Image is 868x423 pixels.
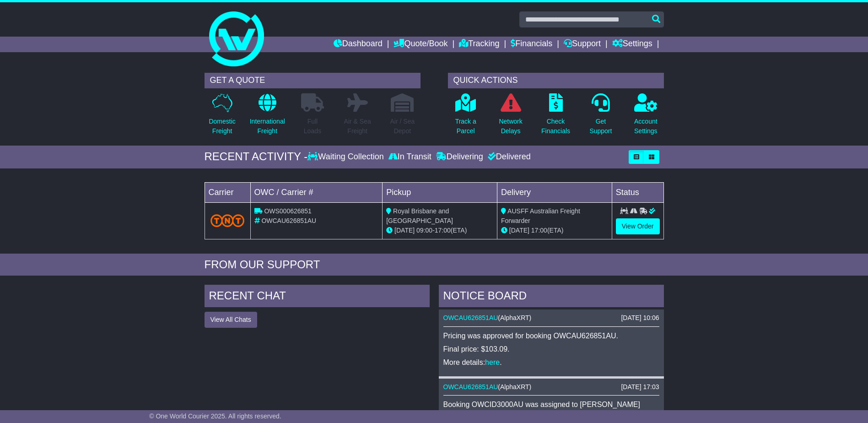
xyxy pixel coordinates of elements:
p: Booking OWCID3000AU was assigned to [PERSON_NAME][EMAIL_ADDRESS][DOMAIN_NAME]. [443,400,659,418]
span: AlphaXRT [500,383,529,390]
a: Tracking [459,37,499,52]
div: GET A QUOTE [205,73,421,88]
a: OWCAU626851AU [443,314,498,321]
a: AccountSettings [634,93,658,141]
div: Delivering [434,152,485,162]
a: OWCAU626851AU [443,383,498,390]
p: Get Support [589,117,612,136]
button: View All Chats [205,312,257,328]
span: [DATE] [509,227,529,234]
span: OWCAU626851AU [261,217,316,224]
div: QUICK ACTIONS [448,73,664,88]
div: RECENT CHAT [205,285,430,309]
div: - (ETA) [386,226,493,235]
a: Track aParcel [455,93,477,141]
td: Pickup [383,182,497,202]
p: Check Financials [541,117,570,136]
a: Quote/Book [394,37,447,52]
div: FROM OUR SUPPORT [205,258,664,271]
a: DomesticFreight [208,93,236,141]
p: Pricing was approved for booking OWCAU626851AU. [443,331,659,340]
div: ( ) [443,314,659,322]
p: Track a Parcel [455,117,476,136]
td: Status [612,182,663,202]
p: Final price: $103.09. [443,345,659,353]
p: Full Loads [301,117,324,136]
img: TNT_Domestic.png [210,214,245,227]
span: OWS000626851 [264,207,312,215]
div: [DATE] 17:03 [621,383,659,391]
a: Dashboard [334,37,383,52]
td: OWC / Carrier # [250,182,383,202]
div: NOTICE BOARD [439,285,664,309]
p: Network Delays [499,117,522,136]
span: 09:00 [416,227,432,234]
p: Domestic Freight [209,117,235,136]
div: [DATE] 10:06 [621,314,659,322]
p: Account Settings [634,117,658,136]
a: InternationalFreight [249,93,286,141]
td: Delivery [497,182,612,202]
p: More details: . [443,358,659,367]
a: GetSupport [589,93,612,141]
div: Delivered [485,152,531,162]
a: Support [564,37,601,52]
span: Royal Brisbane and [GEOGRAPHIC_DATA] [386,207,453,224]
div: ( ) [443,383,659,391]
a: Settings [612,37,652,52]
span: © One World Courier 2025. All rights reserved. [149,412,281,420]
p: Air / Sea Depot [390,117,415,136]
a: NetworkDelays [498,93,523,141]
a: Financials [511,37,552,52]
span: AUSFF Australian Freight Forwarder [501,207,580,224]
p: International Freight [250,117,285,136]
a: here [485,358,500,366]
a: CheckFinancials [541,93,571,141]
div: (ETA) [501,226,608,235]
span: [DATE] [394,227,415,234]
div: In Transit [386,152,434,162]
p: Air & Sea Freight [344,117,371,136]
span: 17:00 [531,227,547,234]
div: Waiting Collection [307,152,386,162]
td: Carrier [205,182,250,202]
span: AlphaXRT [500,314,529,321]
div: RECENT ACTIVITY - [205,150,308,163]
a: View Order [616,218,660,234]
span: 17:00 [435,227,451,234]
